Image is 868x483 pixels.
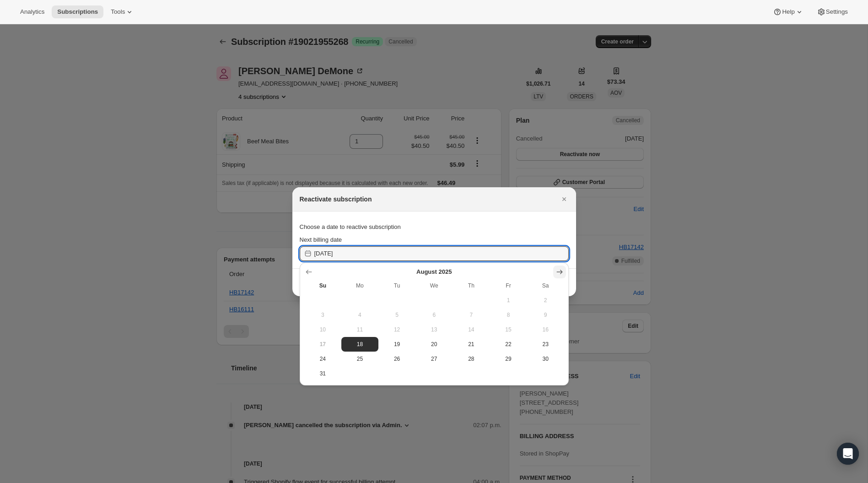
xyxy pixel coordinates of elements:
[382,311,412,319] span: 5
[308,326,338,333] span: 10
[490,352,527,366] button: Friday August 29 2025
[493,341,523,348] span: 22
[490,308,527,322] button: Friday August 8 2025
[553,266,566,278] button: Show next month, September 2025
[345,355,375,363] span: 25
[782,8,794,16] span: Help
[531,355,561,363] span: 30
[493,297,523,304] span: 1
[304,352,341,366] button: Sunday August 24 2025
[531,297,561,304] span: 2
[52,5,103,18] button: Subscriptions
[490,278,527,293] th: Friday
[415,352,453,366] button: Wednesday August 27 2025
[378,308,415,322] button: Tuesday August 5 2025
[382,326,412,333] span: 12
[304,366,341,381] button: Sunday August 31 2025
[558,193,571,206] button: Close
[345,326,375,333] span: 11
[415,308,453,322] button: Wednesday August 6 2025
[304,337,341,352] button: Today Sunday August 17 2025
[419,311,449,319] span: 6
[105,5,140,18] button: Tools
[382,282,412,289] span: Tu
[493,282,523,289] span: Fr
[378,322,415,337] button: Tuesday August 12 2025
[382,341,412,348] span: 19
[382,355,412,363] span: 26
[419,326,449,333] span: 13
[378,337,415,352] button: Tuesday August 19 2025
[345,311,375,319] span: 4
[308,370,338,377] span: 31
[493,326,523,333] span: 15
[20,8,44,16] span: Analytics
[300,195,372,204] h2: Reactivate subscription
[531,282,561,289] span: Sa
[453,352,490,366] button: Thursday August 28 2025
[490,293,527,308] button: Friday August 1 2025
[304,278,341,293] th: Sunday
[493,311,523,319] span: 8
[341,278,378,293] th: Monday
[456,341,486,348] span: 21
[345,341,375,348] span: 18
[419,355,449,363] span: 27
[527,352,564,366] button: Saturday August 30 2025
[490,322,527,337] button: Friday August 15 2025
[304,322,341,337] button: Sunday August 10 2025
[415,322,453,337] button: Wednesday August 13 2025
[826,8,848,16] span: Settings
[341,308,378,322] button: Monday August 4 2025
[111,8,125,16] span: Tools
[308,355,338,363] span: 24
[527,278,564,293] th: Saturday
[308,311,338,319] span: 3
[378,352,415,366] button: Tuesday August 26 2025
[453,337,490,352] button: Thursday August 21 2025
[302,266,315,278] button: Show previous month, July 2025
[531,341,561,348] span: 23
[304,308,341,322] button: Sunday August 3 2025
[415,337,453,352] button: Wednesday August 20 2025
[308,282,338,289] span: Su
[300,236,342,243] span: Next billing date
[453,322,490,337] button: Thursday August 14 2025
[490,337,527,352] button: Friday August 22 2025
[767,5,809,18] button: Help
[57,8,98,16] span: Subscriptions
[378,278,415,293] th: Tuesday
[308,341,338,348] span: 17
[456,355,486,363] span: 28
[837,443,859,465] div: Open Intercom Messenger
[453,278,490,293] th: Thursday
[527,337,564,352] button: Saturday August 23 2025
[456,282,486,289] span: Th
[345,282,375,289] span: Mo
[527,322,564,337] button: Saturday August 16 2025
[811,5,853,18] button: Settings
[531,326,561,333] span: 16
[341,352,378,366] button: Monday August 25 2025
[453,308,490,322] button: Thursday August 7 2025
[419,282,449,289] span: We
[493,355,523,363] span: 29
[456,311,486,319] span: 7
[15,5,50,18] button: Analytics
[419,341,449,348] span: 20
[300,219,569,235] div: Choose a date to reactive subscription
[527,308,564,322] button: Saturday August 9 2025
[456,326,486,333] span: 14
[341,322,378,337] button: Monday August 11 2025
[527,293,564,308] button: Saturday August 2 2025
[341,337,378,352] button: Monday August 18 2025
[415,278,453,293] th: Wednesday
[531,311,561,319] span: 9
